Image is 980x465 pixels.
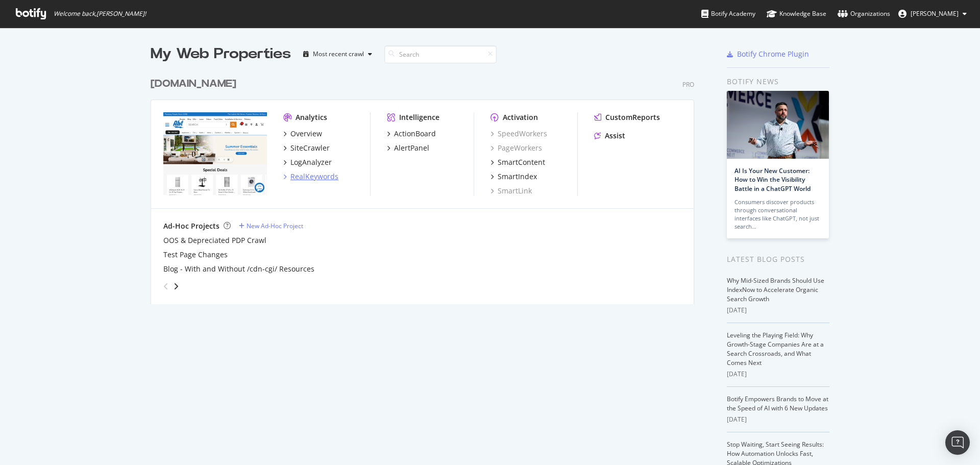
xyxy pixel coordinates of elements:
[394,143,429,153] div: AlertPanel
[399,112,439,123] div: Intelligence
[727,370,829,379] div: [DATE]
[727,306,829,315] div: [DATE]
[151,77,236,91] div: [DOMAIN_NAME]
[605,112,660,123] div: CustomReports
[163,112,267,195] img: abt.com
[498,172,537,182] div: SmartIndex
[491,186,532,196] a: SmartLink
[734,166,811,192] a: AI Is Your New Customer: How to Win the Visibility Battle in a ChatGPT World
[838,9,890,19] div: Organizations
[290,172,338,182] div: RealKeywords
[727,276,824,303] a: Why Mid-Sized Brands Should Use IndexNow to Accelerate Organic Search Growth
[290,157,332,167] div: LogAnalyzer
[151,44,291,64] div: My Web Properties
[491,172,537,182] a: SmartIndex
[163,264,314,274] a: Blog - With and Without /cdn-cgi/ Resources
[159,278,173,295] div: angle-left
[727,254,829,265] div: Latest Blog Posts
[247,222,303,230] div: New Ad-Hoc Project
[163,250,228,260] a: Test Page Changes
[727,91,829,159] img: AI Is Your New Customer: How to Win the Visibility Battle in a ChatGPT World
[682,80,694,89] div: Pro
[151,64,702,304] div: grid
[503,112,538,123] div: Activation
[283,172,338,182] a: RealKeywords
[727,76,829,87] div: Botify news
[283,143,330,153] a: SiteCrawler
[394,129,436,139] div: ActionBoard
[498,157,545,167] div: SmartContent
[387,143,429,153] a: AlertPanel
[727,331,824,367] a: Leveling the Playing Field: Why Growth-Stage Companies Are at a Search Crossroads, and What Comes...
[54,10,146,18] span: Welcome back, [PERSON_NAME] !
[239,222,303,230] a: New Ad-Hoc Project
[701,9,755,19] div: Botify Academy
[594,112,660,123] a: CustomReports
[594,131,625,141] a: Assist
[605,131,625,141] div: Assist
[737,49,809,59] div: Botify Chrome Plugin
[283,157,332,167] a: LogAnalyzer
[945,430,970,455] div: Open Intercom Messenger
[387,129,436,139] a: ActionBoard
[163,235,266,246] a: OOS & Depreciated PDP Crawl
[734,198,821,231] div: Consumers discover products through conversational interfaces like ChatGPT, not just search…
[491,143,542,153] a: PageWorkers
[296,112,327,123] div: Analytics
[727,49,809,59] a: Botify Chrome Plugin
[890,6,975,22] button: [PERSON_NAME]
[767,9,826,19] div: Knowledge Base
[283,129,322,139] a: Overview
[384,45,497,63] input: Search
[299,46,376,62] button: Most recent crawl
[151,77,240,91] a: [DOMAIN_NAME]
[163,221,219,231] div: Ad-Hoc Projects
[313,51,364,57] div: Most recent crawl
[727,415,829,424] div: [DATE]
[727,395,828,412] a: Botify Empowers Brands to Move at the Speed of AI with 6 New Updates
[491,129,547,139] a: SpeedWorkers
[290,143,330,153] div: SiteCrawler
[911,9,959,18] span: Michelle Stephens
[290,129,322,139] div: Overview
[491,157,545,167] a: SmartContent
[173,281,180,291] div: angle-right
